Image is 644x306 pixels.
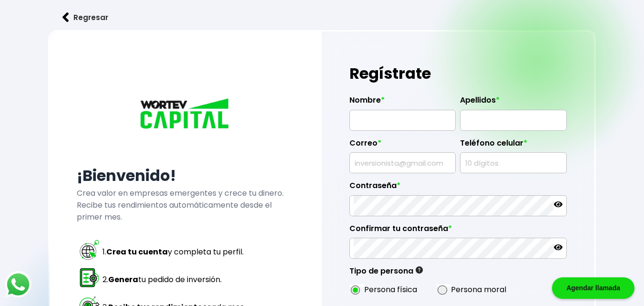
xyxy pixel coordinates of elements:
img: gfR76cHglkPwleuBLjWdxeZVvX9Wp6JBDmjRYY8JYDQn16A2ICN00zLTgIroGa6qie5tIuWH7V3AapTKqzv+oMZsGfMUqL5JM... [416,266,423,274]
img: logo_wortev_capital [138,97,233,132]
td: 1. y completa tu perfil. [102,238,246,265]
label: Correo [349,138,456,153]
img: flecha izquierda [62,12,69,22]
strong: Genera [108,274,138,285]
strong: Crea tu cuenta [106,246,168,257]
td: 2. tu pedido de inversión. [102,266,246,293]
img: paso 1 [78,239,101,261]
label: Persona física [364,284,417,295]
img: logos_whatsapp-icon.242b2217.svg [5,271,31,298]
img: paso 2 [78,266,101,289]
div: Agendar llamada [552,277,634,299]
a: flecha izquierdaRegresar [48,5,595,30]
label: Confirmar tu contraseña [349,224,567,238]
label: Contraseña [349,181,567,195]
label: Apellidos [460,95,566,110]
input: 10 dígitos [464,153,562,173]
label: Teléfono celular [460,138,566,153]
input: inversionista@gmail.com [354,153,451,173]
h1: Regístrate [349,59,567,88]
button: Regresar [48,5,123,30]
label: Tipo de persona [349,266,423,281]
p: Crea valor en empresas emergentes y crece tu dinero. Recibe tus rendimientos automáticamente desd... [77,187,294,223]
label: Nombre [349,95,456,110]
label: Persona moral [451,284,506,295]
h2: ¡Bienvenido! [77,164,294,187]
